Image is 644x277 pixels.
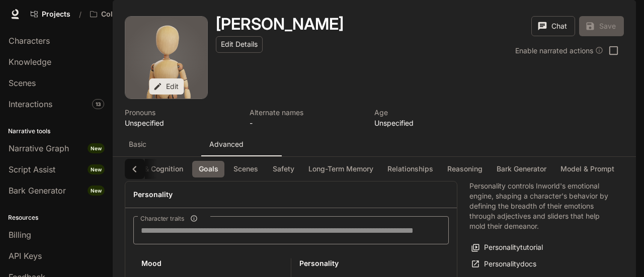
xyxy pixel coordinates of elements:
button: Chat [531,16,575,36]
button: Reasoning [442,161,488,177]
button: Edit [149,78,184,95]
button: Open character details dialog [250,107,362,128]
p: Unspecified [125,118,237,128]
button: Safety [267,161,299,177]
button: Relationships [382,161,438,177]
div: Avatar image [125,17,207,99]
p: Pronouns [125,107,237,118]
button: Bark Generator [492,161,551,177]
p: Unspecified [374,118,487,128]
p: Personality controls Inworld's emotional engine, shaping a character's behavior by defining the b... [469,181,612,231]
button: Open character avatar dialog [125,17,207,99]
button: Model & Prompt [555,161,619,177]
h1: [PERSON_NAME] [216,14,344,34]
a: Personalitydocs [469,256,539,272]
p: Age [374,107,487,118]
span: Projects [42,10,70,19]
button: Scenes [228,161,263,177]
p: Alternate names [250,107,362,118]
button: Edit Details [216,36,263,53]
button: Long-Term Memory [303,161,378,177]
div: / [75,9,86,20]
p: CollimationTV [101,10,150,19]
button: Open character details dialog [374,107,487,128]
div: Enable narrated actions [515,45,603,56]
button: All workspaces [86,4,166,24]
a: Go to projects [26,4,75,24]
h6: Personality [299,258,441,268]
button: Personalitytutorial [469,239,545,256]
p: - [250,118,362,128]
span: Character traits [140,214,184,223]
h6: Mood [141,258,283,268]
p: Basic [129,139,146,149]
button: Character traits [187,212,201,225]
button: Open character details dialog [216,16,344,32]
button: Open character details dialog [125,107,237,128]
p: Advanced [209,139,244,149]
button: Goals [192,161,224,177]
h4: Personality [133,190,449,200]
